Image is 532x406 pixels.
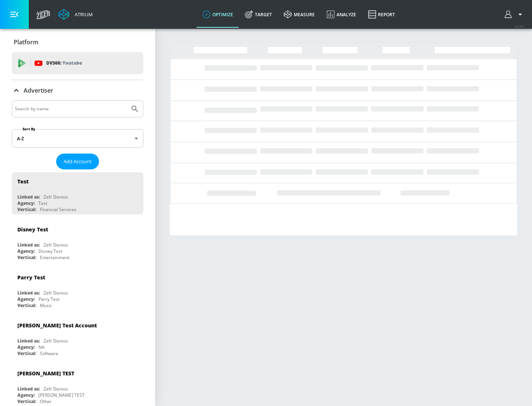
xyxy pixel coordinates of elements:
[17,370,74,377] div: [PERSON_NAME] TEST
[17,338,40,344] div: Linked as:
[17,350,36,357] div: Vertical:
[12,316,143,358] div: [PERSON_NAME] Test AccountLinked as:Zefr DemosAgency:NAVertical:Software
[12,80,143,101] div: Advertiser
[38,248,62,254] div: Disney Test
[514,24,525,28] span: v 4.28.0
[239,1,278,28] a: Target
[12,220,143,262] div: Disney TestLinked as:Zefr DemosAgency:Disney TestVertical:Entertainment
[44,290,68,296] div: Zefr Demos
[40,350,58,357] div: Software
[72,11,93,18] div: Atrium
[17,226,48,233] div: Disney Test
[321,1,362,28] a: Analyze
[17,178,28,185] div: Test
[17,392,35,398] div: Agency:
[12,268,143,310] div: Parry TestLinked as:Zefr DemosAgency:Parry TestVertical:Music
[40,302,52,309] div: Music
[38,344,45,350] div: NA
[17,302,36,309] div: Vertical:
[278,1,321,28] a: measure
[17,274,45,281] div: Parry Test
[14,38,38,46] p: Platform
[38,296,59,302] div: Parry Test
[17,386,40,392] div: Linked as:
[44,242,68,248] div: Zefr Demos
[44,194,68,200] div: Zefr Demos
[17,248,35,254] div: Agency:
[17,322,97,329] div: [PERSON_NAME] Test Account
[64,157,92,166] span: Add Account
[17,242,40,248] div: Linked as:
[38,200,47,206] div: Test
[46,59,82,67] p: DV360:
[58,9,93,20] a: Atrium
[12,52,143,74] div: DV360: Youtube
[24,86,53,94] p: Advertiser
[17,200,35,206] div: Agency:
[62,59,82,67] p: Youtube
[12,172,143,214] div: TestLinked as:Zefr DemosAgency:TestVertical:Financial Services
[21,127,37,131] label: Sort By
[40,206,76,213] div: Financial Services
[362,1,401,28] a: Report
[17,254,36,261] div: Vertical:
[17,290,40,296] div: Linked as:
[17,398,36,405] div: Vertical:
[17,344,35,350] div: Agency:
[15,104,127,114] input: Search by name
[17,296,35,302] div: Agency:
[197,1,239,28] a: optimize
[17,206,36,213] div: Vertical:
[12,129,143,148] div: A-Z
[40,254,69,261] div: Entertainment
[44,386,68,392] div: Zefr Demos
[38,392,85,398] div: [PERSON_NAME] TEST
[44,338,68,344] div: Zefr Demos
[40,398,52,405] div: Other
[56,154,99,169] button: Add Account
[17,194,40,200] div: Linked as:
[12,32,143,52] div: Platform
